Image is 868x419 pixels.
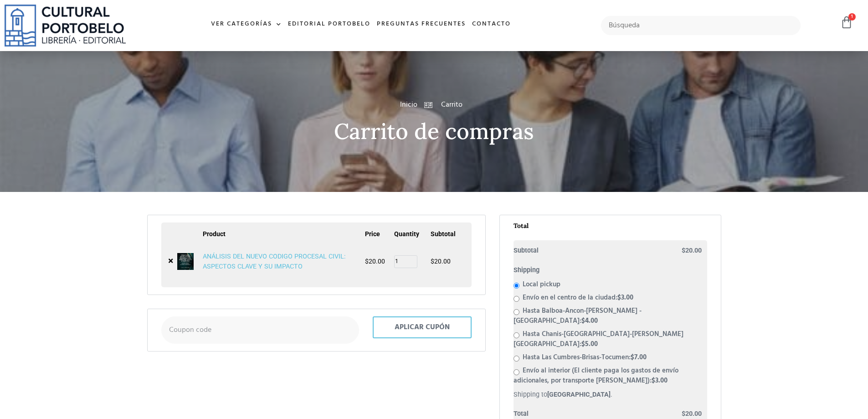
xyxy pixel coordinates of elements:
label: Hasta Chanis-[GEOGRAPHIC_DATA]-[PERSON_NAME][GEOGRAPHIC_DATA]: [514,329,683,350]
label: Envío en el centro de la ciudad: [523,292,633,303]
button: Aplicar cupón [373,316,472,338]
span: $ [581,316,585,326]
a: Ver Categorías [208,15,285,34]
a: ANÁLISIS DEL NUEVO CODIGO PROCESAL CIVIL: ASPECTOS CLAVE Y SU IMPACTO [203,253,345,270]
h2: Carrito de compras [147,119,721,144]
bdi: 3.00 [617,292,633,303]
th: Price [365,229,394,243]
input: Coupon code [161,316,359,344]
bdi: 3.00 [652,376,668,387]
a: Remove ANÁLISIS DEL NUEVO CODIGO PROCESAL CIVIL: ASPECTOS CLAVE Y SU IMPACTO from cart [168,256,173,266]
span: 1 [848,13,856,21]
strong: [GEOGRAPHIC_DATA] [547,391,611,398]
bdi: 20.00 [431,258,451,265]
bdi: 20.00 [682,410,702,418]
label: Hasta Las Cumbres-Brisas-Tocumen: [523,352,647,363]
label: Envío al interior (El cliente paga los gastos de envío adicionales, por transporte [PERSON_NAME]): [514,366,678,387]
th: Product [203,229,365,243]
a: 1 [840,16,853,29]
span: $ [581,339,585,350]
th: Subtotal [431,229,465,243]
bdi: 20.00 [682,247,702,254]
bdi: 5.00 [581,339,598,350]
bdi: 4.00 [581,316,598,326]
input: Product quantity [394,255,417,268]
label: Hasta Balboa-Ancon-[PERSON_NAME] - [GEOGRAPHIC_DATA]: [514,305,642,326]
span: Carrito [439,99,462,110]
span: $ [652,376,655,387]
label: Local pickup [523,279,560,290]
h2: Total [514,222,707,233]
bdi: 7.00 [631,352,647,363]
p: Shipping to . [514,390,707,400]
bdi: 20.00 [365,258,385,265]
span: $ [631,352,634,363]
th: Quantity [394,229,431,243]
a: Preguntas frecuentes [374,15,469,34]
span: $ [431,258,434,265]
span: $ [617,292,621,303]
a: Editorial Portobelo [285,15,374,34]
input: Búsqueda [601,16,801,35]
a: Inicio [400,99,417,110]
span: $ [682,247,685,254]
span: $ [682,410,685,418]
span: $ [365,258,369,265]
a: Contacto [469,15,514,34]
